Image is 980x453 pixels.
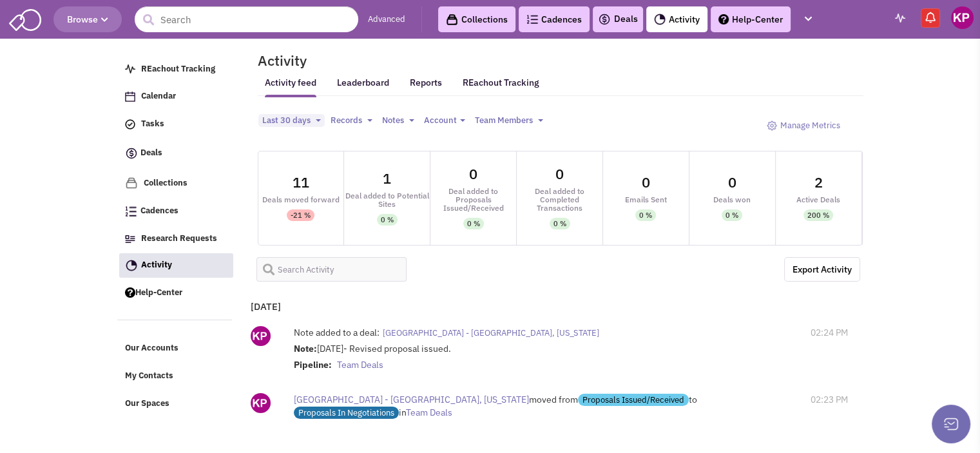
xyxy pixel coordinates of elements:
[337,77,389,97] a: Leaderboard
[951,6,974,29] img: Keypoint Partners
[291,209,311,221] div: -21 %
[446,14,458,26] img: icon-collection-lavender-black.svg
[119,281,233,305] a: Help-Center
[119,57,233,82] a: REachout Tracking
[718,14,729,24] img: help.png
[119,253,233,278] a: Activity
[378,114,418,128] button: Notes
[603,195,689,204] div: Emails Sent
[438,6,515,32] a: Collections
[135,6,358,32] input: Search
[258,195,344,204] div: Deals moved forward
[689,195,775,204] div: Deals won
[251,393,271,413] img: ny_GipEnDU-kinWYCc5EwQ.png
[125,206,137,217] img: Cadences_logo.png
[784,257,860,282] a: Export the below as a .XLSX spreadsheet
[119,140,233,168] a: Deals
[555,167,564,181] div: 0
[811,393,848,406] span: 02:23 PM
[430,187,516,212] div: Deal added to Proposals Issued/Received
[331,115,362,126] span: Records
[119,171,233,196] a: Collections
[125,371,173,381] span: My Contacts
[463,69,539,96] a: REachout Tracking
[294,342,751,374] div: [DATE]- Revised proposal issued.
[654,14,666,25] img: Activity.png
[125,92,135,102] img: Calendar.png
[262,115,311,126] span: Last 30 days
[382,115,404,126] span: Notes
[642,175,650,189] div: 0
[639,209,652,221] div: 0 %
[144,177,187,188] span: Collections
[119,392,233,416] a: Our Spaces
[553,218,566,229] div: 0 %
[725,209,738,221] div: 0 %
[126,260,137,271] img: Activity.png
[728,175,736,189] div: 0
[294,407,399,419] span: Proposals In Negotiations
[141,119,164,130] span: Tasks
[242,55,307,66] h2: Activity
[141,259,172,270] span: Activity
[293,175,309,189] div: 11
[406,407,452,418] span: Team Deals
[119,199,233,224] a: Cadences
[294,359,332,371] strong: Pipeline:
[760,114,847,138] a: Manage Metrics
[471,114,547,128] button: Team Members
[125,398,169,409] span: Our Spaces
[9,6,41,31] img: SmartAdmin
[776,195,861,204] div: Active Deals
[294,343,317,354] strong: Note:
[258,114,325,128] button: Last 30 days
[141,91,176,102] span: Calendar
[119,336,233,361] a: Our Accounts
[294,326,380,339] label: Note added to a deal:
[517,187,602,212] div: Deal added to Completed Transactions
[475,115,533,126] span: Team Members
[767,120,777,131] img: octicon_gear-24.png
[53,6,122,32] button: Browse
[119,227,233,251] a: Research Requests
[125,119,135,130] img: icon-tasks.png
[140,206,178,217] span: Cadences
[383,171,391,186] div: 1
[119,112,233,137] a: Tasks
[814,175,823,189] div: 2
[469,167,477,181] div: 0
[251,326,271,346] img: ny_GipEnDU-kinWYCc5EwQ.png
[383,327,599,338] span: [GEOGRAPHIC_DATA] - [GEOGRAPHIC_DATA], [US_STATE]
[125,287,135,298] img: help.png
[711,6,791,32] a: Help-Center
[251,300,281,313] b: [DATE]
[344,191,430,208] div: Deal added to Potential Sites
[598,12,638,27] a: Deals
[368,14,405,26] a: Advanced
[424,115,457,126] span: Account
[125,343,178,354] span: Our Accounts
[578,394,689,406] span: Proposals Issued/Received
[256,257,407,282] input: Search Activity
[807,209,829,221] div: 200 %
[294,393,713,419] div: moved from to in
[327,114,376,128] button: Records
[125,235,135,243] img: Research.png
[646,6,707,32] a: Activity
[125,177,138,189] img: icon-collection-lavender.png
[125,146,138,161] img: icon-deals.svg
[119,84,233,109] a: Calendar
[526,15,538,24] img: Cadences_logo.png
[337,359,383,371] span: Team Deals
[67,14,108,25] span: Browse
[467,218,480,229] div: 0 %
[294,394,529,405] span: [GEOGRAPHIC_DATA] - [GEOGRAPHIC_DATA], [US_STATE]
[410,77,442,97] a: Reports
[519,6,590,32] a: Cadences
[381,214,394,226] div: 0 %
[141,63,215,74] span: REachout Tracking
[811,326,848,339] span: 02:24 PM
[420,114,469,128] button: Account
[598,12,611,27] img: icon-deals.svg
